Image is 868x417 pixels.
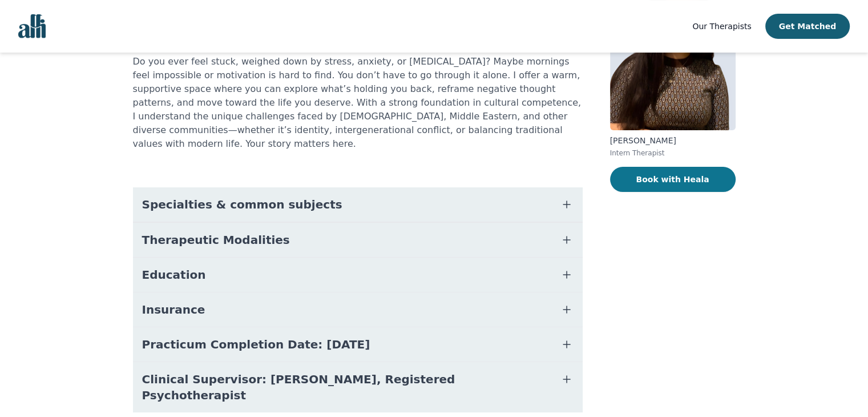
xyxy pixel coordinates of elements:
p: [PERSON_NAME] [610,135,736,146]
img: alli logo [18,14,46,38]
button: Book with Heala [610,167,736,192]
button: Specialties & common subjects [133,187,583,222]
button: Get Matched [765,14,850,39]
button: Clinical Supervisor: [PERSON_NAME], Registered Psychotherapist [133,362,583,412]
span: Our Therapists [692,22,751,31]
button: Insurance [133,292,583,327]
p: Intern Therapist [610,149,736,158]
span: Practicum Completion Date: [DATE] [142,336,370,352]
button: Practicum Completion Date: [DATE] [133,327,583,362]
span: Education [142,267,206,283]
span: Specialties & common subjects [142,197,342,212]
p: Do you ever feel stuck, weighed down by stress, anxiety, or [MEDICAL_DATA]? Maybe mornings feel i... [133,55,583,151]
span: Insurance [142,302,205,318]
span: Clinical Supervisor: [PERSON_NAME], Registered Psychotherapist [142,371,546,403]
a: Our Therapists [692,19,751,33]
span: Therapeutic Modalities [142,232,290,248]
button: Therapeutic Modalities [133,223,583,257]
button: Education [133,258,583,292]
